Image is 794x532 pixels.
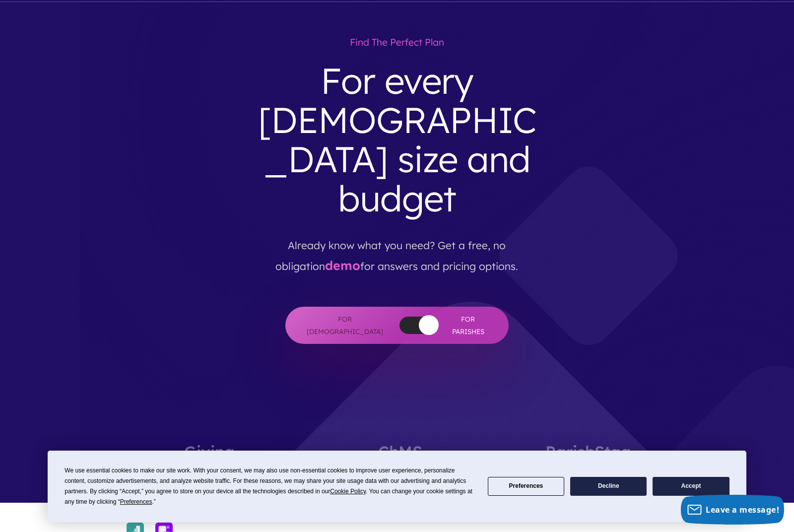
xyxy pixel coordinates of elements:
label: ChMS [290,444,511,503]
div: We use essential cookies to make our site work. With your consent, we may also use non-essential ... [65,465,475,507]
button: Accept [653,477,729,496]
label: ParishStaq [513,444,663,503]
h3: For every [DEMOGRAPHIC_DATA] size and budget [247,53,547,226]
h1: Find the perfect plan [247,32,547,53]
span: Cookie Policy [330,488,366,495]
span: For Parishes [447,313,489,337]
button: Decline [570,477,647,496]
label: Giving [131,444,288,503]
button: Leave a message! [681,495,784,525]
button: Preferences [488,477,564,496]
div: Cookie Consent Prompt [48,451,746,522]
span: Preferences [120,498,152,505]
p: Already know what you need? Get a free, no obligation for answers and pricing options. [255,226,539,277]
span: For [DEMOGRAPHIC_DATA] [305,313,385,337]
a: demo [325,258,360,273]
span: Leave a message! [706,504,779,515]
